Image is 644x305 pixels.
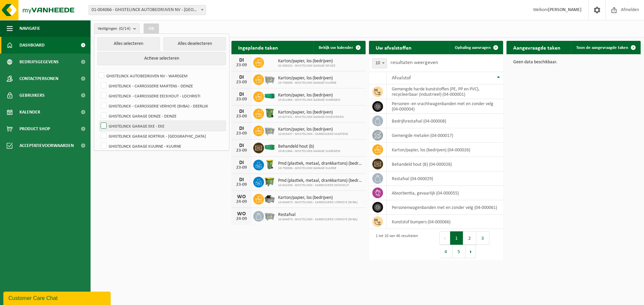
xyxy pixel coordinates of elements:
[278,166,362,170] span: 10-758596 - GHISTELINCK GARAGE KUURNE
[278,132,348,136] span: 10-915437 - GHISTELINCK - CARROSSERIE MARTENS
[19,37,45,54] span: Dashboard
[455,46,491,50] span: Ophaling aanvragen
[466,245,476,258] button: Next
[390,60,438,65] label: resultaten weergeven
[235,80,248,85] div: 23-09
[264,159,275,170] img: WB-0240-HPE-GN-50
[19,137,74,154] span: Acceptatievoorwaarden
[278,110,343,115] span: Karton/papier, los (bedrijven)
[235,211,248,217] div: WO
[576,46,628,50] span: Toon de aangevraagde taken
[89,5,206,15] span: 01-004066 - GHISTELINCK AUTOBEDRIJVEN NV - WAREGEM
[476,231,489,245] button: 3
[235,131,248,136] div: 23-09
[235,177,248,182] div: DI
[94,23,140,33] button: Vestigingen(0/14)
[387,84,503,99] td: gemengde harde kunststoffen (PE, PP en PVC), recycleerbaar (industrieel) (04-000001)
[231,41,285,54] h2: Ingeplande taken
[387,114,503,128] td: bedrijfsrestafval (04-000008)
[235,194,248,200] div: WO
[97,52,226,65] button: Actieve selecteren
[278,149,340,153] span: 10-811964 - GHISTELINCK GARAGE WAREGEM
[119,26,130,31] count: (0/14)
[264,210,275,221] img: WB-2500-GAL-GY-01
[278,144,340,149] span: Behandeld hout (b)
[278,93,340,98] span: Karton/papier, los (bedrijven)
[387,128,503,143] td: gemengde metalen (04-000017)
[278,115,343,119] span: 10-827431 - GHISTELINCK GARAGE MOESKROEN
[235,182,248,187] div: 23-09
[19,104,40,121] span: Kalender
[387,99,503,114] td: personen -en vrachtwagenbanden met en zonder velg (04-000004)
[387,215,503,229] td: kunststof bumpers (04-000066)
[264,125,275,136] img: WB-2500-GAL-GY-01
[449,41,502,54] a: Ophaling aanvragen
[98,24,130,34] span: Vestigingen
[369,41,418,54] h2: Uw afvalstoffen
[264,73,275,85] img: WB-2500-GAL-GY-01
[235,143,248,148] div: DI
[264,93,275,99] img: HK-XR-30-GN-00
[278,98,340,102] span: 10-811964 - GHISTELINCK GARAGE WAREGEM
[513,60,634,65] p: Geen data beschikbaar.
[19,54,59,70] span: Bedrijfsgegevens
[278,183,362,187] span: 10-941639 - GHISTELINCK - CARROSSERIE EECKHOUT
[99,141,226,151] label: GHISTELINCK GARAGE KUURNE - KUURNE
[235,63,248,68] div: 23-09
[264,176,275,187] img: WB-1100-HPE-GN-51
[278,64,335,68] span: 02-009202 - GHISTELINCK GARAGE DEINZE
[548,7,582,12] strong: [PERSON_NAME]
[278,212,358,218] span: Restafval
[463,231,476,245] button: 2
[235,148,248,153] div: 23-09
[392,75,411,81] span: Afvalstof
[235,200,248,204] div: 24-09
[264,144,275,150] img: HK-XC-40-GN-00
[571,41,640,54] a: Toon de aangevraagde taken
[19,20,40,37] span: Navigatie
[278,76,336,81] span: Karton/papier, los (bedrijven)
[89,5,206,15] span: 01-004066 - GHISTELINCK AUTOBEDRIJVEN NV - WAREGEM
[278,161,362,166] span: Pmd (plastiek, metaal, drankkartons) (bedrijven)
[235,58,248,63] div: DI
[264,107,275,119] img: WB-0370-HPE-GN-50
[235,75,248,80] div: DI
[19,121,50,137] span: Product Shop
[163,37,226,51] button: Alles deselecteren
[278,81,336,85] span: 10-758596 - GHISTELINCK GARAGE KUURNE
[264,193,275,204] img: WB-5000-GAL-GY-01
[319,46,353,50] span: Bekijk uw kalender
[278,59,335,64] span: Karton/papier, los (bedrijven)
[387,171,503,186] td: restafval (04-000029)
[235,165,248,170] div: 23-09
[99,111,226,121] label: GHISTELINCK GARAGE DEINZE - DEINZE
[387,186,503,200] td: absorbentia, gevaarlijk (04-000055)
[439,231,450,245] button: Previous
[144,23,159,34] button: OK
[452,245,466,258] button: 5
[278,218,358,222] span: 10-944973 - GHISTELINCK - CARROSSERIE VERHOYE (BVBA)
[99,81,226,91] label: GHISTELINCK - CARROSSERIE MARTENS - DEINZE
[19,70,58,87] span: Contactpersonen
[506,41,567,54] h2: Aangevraagde taken
[372,58,387,68] span: 10
[235,109,248,114] div: DI
[439,245,452,258] button: 4
[373,59,387,68] span: 10
[278,195,358,201] span: Karton/papier, los (bedrijven)
[235,160,248,165] div: DI
[387,157,503,171] td: behandeld hout (B) (04-000028)
[235,217,248,221] div: 24-09
[450,231,463,245] button: 1
[235,126,248,131] div: DI
[99,121,226,131] label: GHISTELINCK GARAGE EKE - EKE
[387,143,503,157] td: karton/papier, los (bedrijven) (04-000026)
[278,201,358,205] span: 10-944973 - GHISTELINCK - CARROSSERIE VERHOYE (BVBA)
[235,92,248,97] div: DI
[278,178,362,183] span: Pmd (plastiek, metaal, drankkartons) (bedrijven)
[3,290,112,305] iframe: chat widget
[372,231,418,259] div: 1 tot 10 van 46 resultaten
[278,127,348,132] span: Karton/papier, los (bedrijven)
[19,87,45,104] span: Gebruikers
